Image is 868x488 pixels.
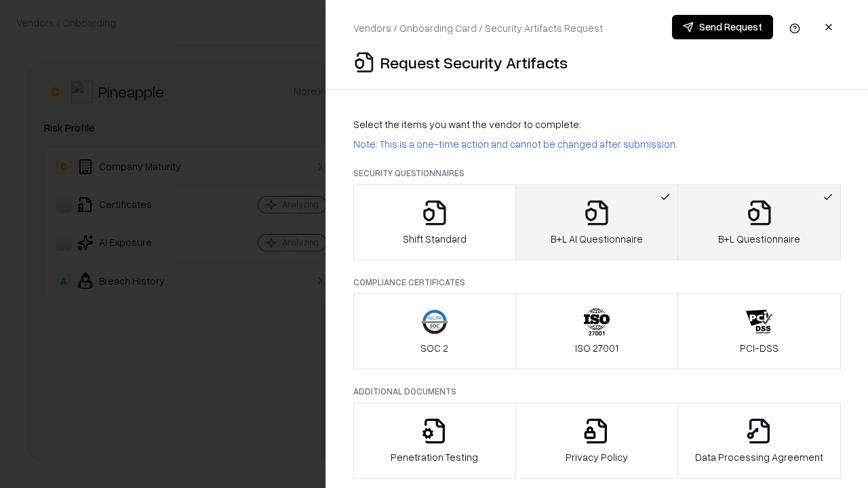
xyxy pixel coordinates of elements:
p: B+L Questionnaire [718,232,800,246]
p: Penetration Testing [391,450,478,464]
p: Request Security Artifacts [380,52,568,73]
p: Compliance Certificates [353,277,841,288]
p: Data Processing Agreement [695,450,823,464]
p: ISO 27001 [575,341,618,355]
button: ISO 27001 [515,293,679,369]
p: Security Questionnaires [353,167,841,179]
button: SOC 2 [353,293,516,369]
button: Shift Standard [353,184,516,260]
button: B+L Questionnaire [677,184,841,260]
p: Select the items you want the vendor to complete: [353,117,841,131]
button: Penetration Testing [353,403,516,479]
p: Additional Documents [353,386,841,397]
p: Privacy Policy [566,450,628,464]
button: Send Request [672,15,773,39]
button: B+L AI Questionnaire [515,184,679,260]
p: Shift Standard [403,232,467,246]
button: Privacy Policy [515,403,679,479]
p: Note: This is a one-time action and cannot be changed after submission. [353,137,841,151]
button: Data Processing Agreement [677,403,841,479]
p: B+L AI Questionnaire [551,232,643,246]
p: SOC 2 [420,341,448,355]
button: PCI-DSS [677,293,841,369]
p: Vendors / Onboarding Card / Security Artifacts Request [353,21,603,35]
p: PCI-DSS [740,341,778,355]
